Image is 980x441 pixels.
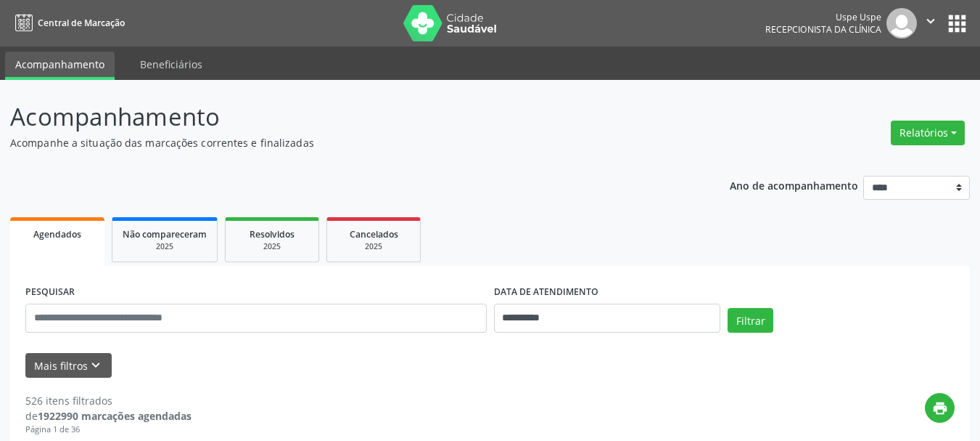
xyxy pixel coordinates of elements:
[25,281,75,304] label: PESQUISAR
[38,17,125,29] span: Central de Marcação
[130,52,213,77] a: Beneficiários
[765,23,881,36] span: Recepcionista da clínica
[728,308,773,333] button: Filtrar
[25,393,192,408] div: 526 itens filtrados
[917,8,944,39] button: 
[337,241,410,252] div: 2025
[925,393,955,423] button: print
[5,52,115,80] a: Acompanhamento
[25,408,192,424] div: de
[494,281,598,304] label: DATA DE ATENDIMENTO
[25,353,112,379] button: Mais filtroskeyboard_arrow_down
[923,13,939,29] i: 
[10,135,682,150] p: Acompanhe a situação das marcações correntes e finalizadas
[10,11,125,35] a: Central de Marcação
[236,241,308,252] div: 2025
[25,424,192,436] div: Página 1 de 36
[730,176,858,194] p: Ano de acompanhamento
[10,99,682,135] p: Acompanhamento
[38,409,192,423] strong: 1922990 marcações agendadas
[765,11,881,23] div: Uspe Uspe
[350,228,398,240] span: Cancelados
[88,357,104,373] i: keyboard_arrow_down
[891,121,965,145] button: Relatórios
[123,241,207,252] div: 2025
[33,228,81,240] span: Agendados
[944,11,970,36] button: apps
[886,8,917,39] img: img
[250,228,295,240] span: Resolvidos
[123,228,207,240] span: Não compareceram
[932,400,948,416] i: print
